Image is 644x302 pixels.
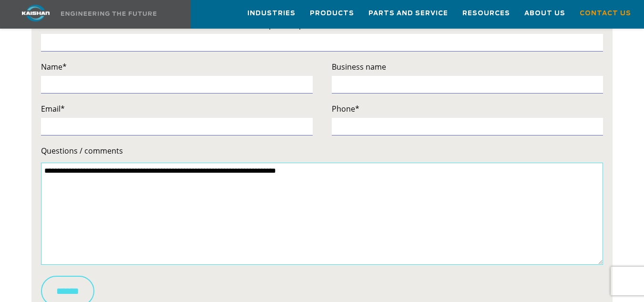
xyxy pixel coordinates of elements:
[580,8,631,19] span: Contact Us
[247,8,296,19] span: Industries
[247,0,296,26] a: Industries
[310,8,354,19] span: Products
[580,0,631,26] a: Contact Us
[462,0,510,26] a: Resources
[368,0,448,26] a: Parts and Service
[524,0,565,26] a: About Us
[332,102,603,115] label: Phone*
[368,8,448,19] span: Parts and Service
[462,8,510,19] span: Resources
[524,8,565,19] span: About Us
[41,102,312,115] label: Email*
[310,0,354,26] a: Products
[332,60,603,73] label: Business name
[41,60,312,73] label: Name*
[61,11,156,16] img: Engineering the future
